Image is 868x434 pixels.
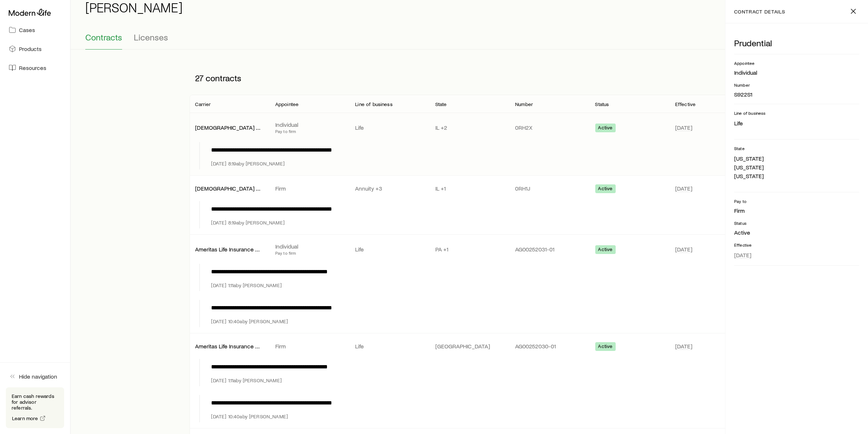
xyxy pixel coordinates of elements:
span: Resources [19,64,46,71]
p: State [734,145,859,151]
span: Active [598,246,613,254]
p: Individual [275,121,343,128]
p: Active [734,229,859,236]
p: Ameritas Life Insurance Corp. (Ameritas) [195,246,264,253]
p: 0RH2X [515,124,583,131]
p: Appointee [275,101,299,107]
p: [DATE] 1:11a by [PERSON_NAME] [211,282,282,288]
p: Earn cash rewards for advisor referrals. [12,393,58,411]
p: Ameritas Life Insurance Corp. (Ameritas) [195,343,264,350]
p: Prudential [734,38,859,48]
p: [DATE] 1:11a by [PERSON_NAME] [211,378,282,383]
li: [US_STATE] [734,163,859,172]
p: Individual [734,69,859,76]
a: Cases [6,22,64,38]
p: IL +2 [435,124,503,131]
p: Pay to firm [275,250,343,256]
span: [DATE] [675,124,692,131]
p: [DEMOGRAPHIC_DATA] General [195,185,264,192]
p: Carrier [195,101,211,107]
p: AG00252030-01 [515,343,583,350]
p: [DATE] 8:19a by [PERSON_NAME] [211,161,285,167]
span: Hide navigation [19,373,57,380]
span: [DATE] [675,246,692,253]
p: [DATE] 10:40a by [PERSON_NAME] [211,414,288,419]
span: [DATE] [675,343,692,350]
span: 27 [195,73,204,83]
p: [GEOGRAPHIC_DATA] [435,343,503,350]
span: [DATE] [734,251,751,259]
p: Appointee [734,60,859,66]
span: Cases [19,26,35,34]
p: [DEMOGRAPHIC_DATA] General [195,124,264,131]
li: Life [734,119,859,128]
span: contracts [206,73,242,83]
p: PA +1 [435,246,503,253]
p: Annuity +3 [355,185,423,192]
div: Earn cash rewards for advisor referrals.Learn more [6,387,64,428]
p: Number [515,101,533,107]
li: [US_STATE] [734,154,859,163]
p: Pay to firm [275,128,343,134]
a: Products [6,41,64,57]
p: Effective [734,242,859,248]
p: Number [734,82,859,88]
p: Line of business [734,110,859,116]
p: Pay to [734,198,859,204]
div: Contracting sub-page tabs [85,32,853,50]
p: Firm [275,343,343,350]
p: Individual [275,243,343,250]
button: Hide navigation [6,368,64,384]
li: [US_STATE] [734,172,859,180]
p: Effective [675,101,696,107]
p: Life [355,343,423,350]
p: Status [734,220,859,226]
p: S922S1 [734,91,859,98]
p: contract details [734,9,785,15]
p: State [435,101,447,107]
p: AG00252031-01 [515,246,583,253]
span: Active [598,125,613,132]
p: Life [355,124,423,131]
p: [DATE] 8:19a by [PERSON_NAME] [211,220,285,226]
p: [DATE] 10:40a by [PERSON_NAME] [211,318,288,324]
a: Resources [6,60,64,76]
p: 0RH1J [515,185,583,192]
span: Licenses [134,32,168,42]
span: Learn more [12,416,38,421]
span: Active [598,343,613,351]
p: Firm [734,207,859,214]
p: Life [355,246,423,253]
p: Line of business [355,101,393,107]
p: Firm [275,185,343,192]
span: [DATE] [675,185,692,192]
span: Active [598,185,613,193]
p: IL +1 [435,185,503,192]
span: Products [19,45,42,52]
p: Status [595,101,609,107]
span: Contracts [85,32,122,42]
